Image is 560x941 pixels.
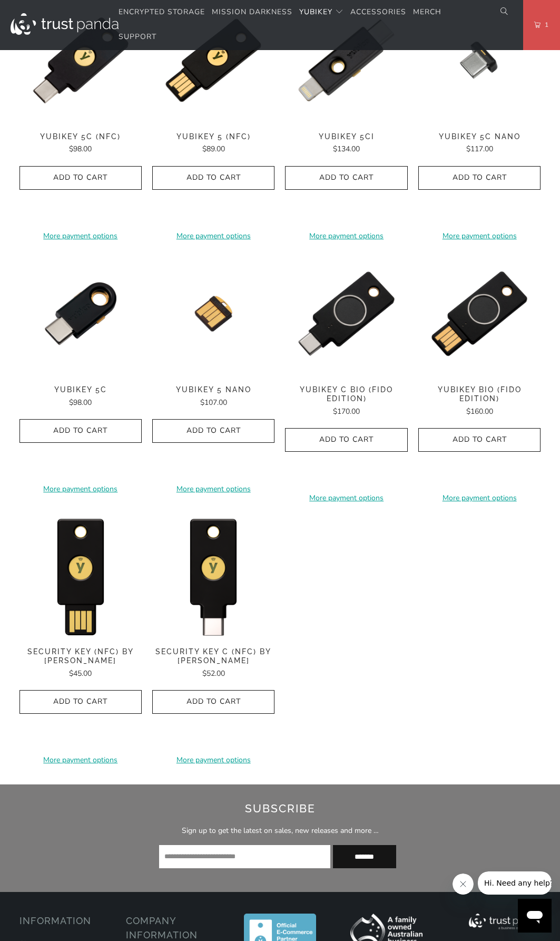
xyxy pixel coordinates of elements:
[285,428,407,452] button: Add to Cart
[418,230,541,242] a: More payment options
[19,132,142,141] span: YubiKey 5C (NFC)
[285,253,407,375] a: YubiKey C Bio (FIDO Edition) - Trust Panda YubiKey C Bio (FIDO Edition) - Trust Panda
[152,419,274,443] button: Add to Cart
[418,132,541,141] span: YubiKey 5C Nano
[296,173,396,182] span: Add to Cart
[19,515,142,637] a: Security Key (NFC) by Yubico - Trust Panda Security Key (NFC) by Yubico - Trust Panda
[19,132,142,156] a: YubiKey 5C (NFC) $98.00
[285,253,407,375] img: YubiKey C Bio (FIDO Edition) - Trust Panda
[152,385,274,409] a: YubiKey 5 Nano $107.00
[152,166,274,190] button: Add to Cart
[285,132,407,156] a: YubiKey 5Ci $134.00
[119,7,205,17] span: Encrypted Storage
[285,132,407,141] span: YubiKey 5Ci
[152,230,274,242] a: More payment options
[285,166,407,190] button: Add to Cart
[418,132,541,156] a: YubiKey 5C Nano $117.00
[285,385,407,403] span: YubiKey C Bio (FIDO Edition)
[285,385,407,418] a: YubiKey C Bio (FIDO Edition) $170.00
[152,483,274,495] a: More payment options
[19,690,142,714] button: Add to Cart
[466,144,493,154] span: $117.00
[152,385,274,394] span: YubiKey 5 Nano
[296,435,396,444] span: Add to Cart
[285,230,407,242] a: More payment options
[19,515,142,637] img: Security Key (NFC) by Yubico - Trust Panda
[19,385,142,394] span: YubiKey 5C
[19,166,142,190] button: Add to Cart
[152,647,274,665] span: Security Key C (NFC) by [PERSON_NAME]
[152,253,274,375] a: YubiKey 5 Nano - Trust Panda YubiKey 5 Nano - Trust Panda
[19,253,142,375] img: YubiKey 5C - Trust Panda
[418,385,541,418] a: YubiKey Bio (FIDO Edition) $160.00
[418,166,541,190] button: Add to Cart
[152,515,274,637] img: Security Key C (NFC) by Yubico - Trust Panda
[418,428,541,452] button: Add to Cart
[350,7,406,17] span: Accessories
[413,7,441,17] span: Merch
[152,253,274,375] img: YubiKey 5 Nano - Trust Panda
[19,647,142,665] span: Security Key (NFC) by [PERSON_NAME]
[6,7,76,16] span: Hi. Need any help?
[418,253,541,375] a: YubiKey Bio (FIDO Edition) - Trust Panda YubiKey Bio (FIDO Edition) - Trust Panda
[202,144,225,154] span: $89.00
[333,144,360,154] span: $134.00
[19,647,142,680] a: Security Key (NFC) by [PERSON_NAME] $45.00
[466,406,493,416] span: $160.00
[478,871,552,895] iframe: Message from company
[19,419,142,443] button: Add to Cart
[69,144,92,154] span: $98.00
[429,435,529,444] span: Add to Cart
[152,515,274,637] a: Security Key C (NFC) by Yubico - Trust Panda Security Key C (NFC) by Yubico - Trust Panda
[163,173,263,182] span: Add to Cart
[152,754,274,766] a: More payment options
[152,647,274,680] a: Security Key C (NFC) by [PERSON_NAME] $52.00
[19,483,142,495] a: More payment options
[19,754,142,766] a: More payment options
[453,874,474,895] iframe: Close message
[19,253,142,375] a: YubiKey 5C - Trust Panda YubiKey 5C - Trust Panda
[152,690,274,714] button: Add to Cart
[212,7,292,17] span: Mission Darkness
[200,397,227,408] span: $107.00
[518,899,552,933] iframe: Button to launch messaging window
[418,253,541,375] img: YubiKey Bio (FIDO Edition) - Trust Panda
[429,173,529,182] span: Add to Cart
[69,397,92,408] span: $98.00
[541,19,549,31] span: 1
[121,825,439,837] p: Sign up to get the latest on sales, new releases and more …
[11,13,119,35] img: Trust Panda Australia
[31,697,131,706] span: Add to Cart
[119,25,156,50] a: Support
[163,697,263,706] span: Add to Cart
[299,7,332,17] span: YubiKey
[418,492,541,504] a: More payment options
[333,406,360,416] span: $170.00
[19,385,142,409] a: YubiKey 5C $98.00
[69,668,92,678] span: $45.00
[152,132,274,141] span: YubiKey 5 (NFC)
[121,800,439,817] h2: Subscribe
[31,426,131,435] span: Add to Cart
[418,385,541,403] span: YubiKey Bio (FIDO Edition)
[202,668,225,678] span: $52.00
[285,492,407,504] a: More payment options
[119,32,156,42] span: Support
[163,426,263,435] span: Add to Cart
[19,230,142,242] a: More payment options
[152,132,274,156] a: YubiKey 5 (NFC) $89.00
[31,173,131,182] span: Add to Cart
